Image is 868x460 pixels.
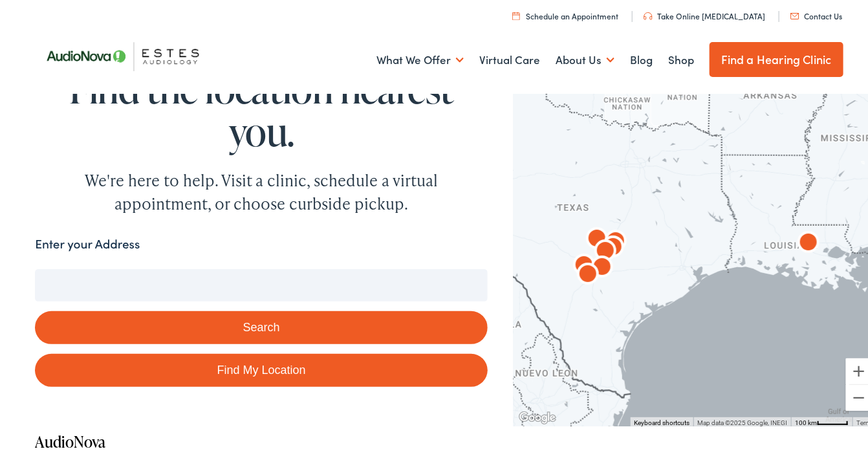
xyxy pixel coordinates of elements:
[644,8,766,19] a: Take Online [MEDICAL_DATA]
[35,309,488,342] button: Search
[795,417,817,424] span: 100 km
[35,232,140,251] label: Enter your Address
[587,250,618,281] div: AudioNova
[590,234,621,265] div: AudioNova
[512,8,619,19] a: Schedule an Appointment
[644,10,653,17] img: utility icon
[35,428,105,450] a: AudioNova
[600,225,631,256] div: AudioNova
[512,9,520,17] img: utility icon
[668,34,694,82] a: Shop
[710,39,843,74] a: Find a Hearing Clinic
[35,65,488,150] h1: Find the location nearest you.
[697,417,787,424] span: Map data ©2025 Google, INEGI
[556,34,614,82] a: About Us
[479,34,540,82] a: Virtual Care
[54,166,468,213] div: We're here to help. Visit a clinic, schedule a virtual appointment, or choose curbside pickup.
[581,222,613,253] div: AudioNova
[35,351,488,384] a: Find My Location
[790,8,843,19] a: Contact Us
[630,34,653,82] a: Blog
[35,267,488,299] input: Enter your address or zip code
[598,230,629,261] div: AudioNova
[376,34,464,82] a: What We Offer
[516,407,559,424] a: Open this area in Google Maps (opens a new window)
[516,407,559,424] img: Google
[569,248,600,279] div: AudioNova
[793,226,824,257] div: AudioNova
[790,10,799,17] img: utility icon
[572,257,603,289] div: AudioNova
[791,415,852,424] button: Map Scale: 100 km per 45 pixels
[634,416,689,425] button: Keyboard shortcuts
